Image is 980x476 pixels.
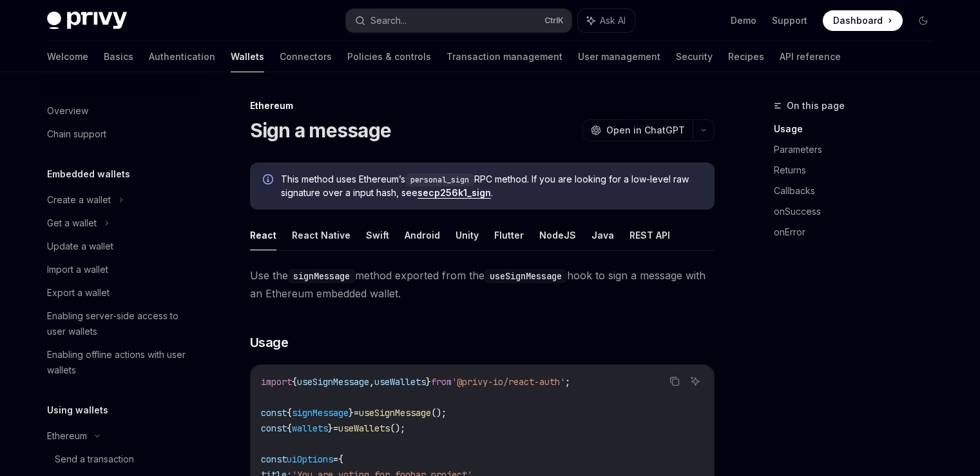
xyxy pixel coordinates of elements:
[47,428,87,444] div: Ethereum
[292,422,328,434] span: wallets
[405,174,474,186] code: personal_sign
[47,262,108,277] div: Import a wallet
[47,12,127,30] img: dark logo
[292,220,351,250] button: React Native
[37,235,202,258] a: Update a wallet
[578,9,635,32] button: Ask AI
[37,304,202,343] a: Enabling server-side access to user wallets
[55,451,134,467] div: Send a transaction
[456,220,479,250] button: Unity
[47,285,110,301] div: Export a wallet
[431,407,447,419] span: ();
[774,160,944,181] a: Returns
[333,422,338,434] span: =
[261,376,292,388] span: import
[447,41,562,72] a: Transaction management
[539,220,576,250] button: NodeJS
[774,119,944,139] a: Usage
[338,453,343,465] span: {
[47,347,194,378] div: Enabling offline actions with user wallets
[676,41,713,72] a: Security
[231,41,264,72] a: Wallets
[37,123,202,146] a: Chain support
[104,41,133,72] a: Basics
[780,41,841,72] a: API reference
[347,41,431,72] a: Policies & controls
[47,103,88,119] div: Overview
[297,376,369,388] span: useSignMessage
[149,41,215,72] a: Authentication
[405,220,440,250] button: Android
[728,41,764,72] a: Recipes
[370,13,407,28] div: Search...
[774,181,944,201] a: Callbacks
[544,15,564,26] span: Ctrl K
[47,402,108,418] h5: Using wallets
[261,422,287,434] span: const
[287,453,333,465] span: uiOptions
[281,173,702,199] span: This method uses Ethereum’s RPC method. If you are looking for a low-level raw signature over a i...
[374,376,426,388] span: useWallets
[833,14,883,27] span: Dashboard
[37,448,202,471] a: Send a transaction
[774,201,944,222] a: onSuccess
[731,14,756,27] a: Demo
[418,187,491,199] a: secp256k1_sign
[359,407,431,419] span: useSignMessage
[47,192,111,208] div: Create a wallet
[431,376,452,388] span: from
[452,376,565,388] span: '@privy-io/react-auth'
[292,376,297,388] span: {
[494,220,524,250] button: Flutter
[426,376,431,388] span: }
[390,422,405,434] span: ();
[772,14,807,27] a: Support
[354,407,359,419] span: =
[774,139,944,160] a: Parameters
[578,41,660,72] a: User management
[600,14,626,27] span: Ask AI
[250,220,276,250] button: React
[37,343,202,382] a: Enabling offline actions with user wallets
[287,422,292,434] span: {
[591,220,614,250] button: Java
[47,41,88,72] a: Welcome
[485,269,567,283] code: useSignMessage
[47,126,106,142] div: Chain support
[666,373,683,390] button: Copy the contents from the code block
[37,99,202,123] a: Overview
[369,376,374,388] span: ,
[823,10,903,31] a: Dashboard
[349,407,354,419] span: }
[333,453,338,465] span: =
[47,239,113,254] div: Update a wallet
[774,222,944,243] a: onError
[687,373,704,390] button: Ask AI
[261,407,287,419] span: const
[280,41,332,72] a: Connectors
[37,281,202,304] a: Export a wallet
[261,453,287,465] span: const
[606,124,685,137] span: Open in ChatGPT
[288,269,355,283] code: signMessage
[287,407,292,419] span: {
[250,99,715,112] div: Ethereum
[346,9,572,32] button: Search...CtrlK
[629,220,670,250] button: REST API
[582,119,693,141] button: Open in ChatGPT
[47,308,194,339] div: Enabling server-side access to user wallets
[366,220,389,250] button: Swift
[37,258,202,281] a: Import a wallet
[250,266,715,302] span: Use the method exported from the hook to sign a message with an Ethereum embedded wallet.
[338,422,390,434] span: useWallets
[263,174,276,187] svg: Info
[47,215,97,231] div: Get a wallet
[787,98,845,114] span: On this page
[292,407,349,419] span: signMessage
[565,376,570,388] span: ;
[250,119,392,142] h1: Sign a message
[250,333,289,352] span: Usage
[328,422,333,434] span: }
[913,10,934,31] button: Toggle dark mode
[47,166,130,182] h5: Embedded wallets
